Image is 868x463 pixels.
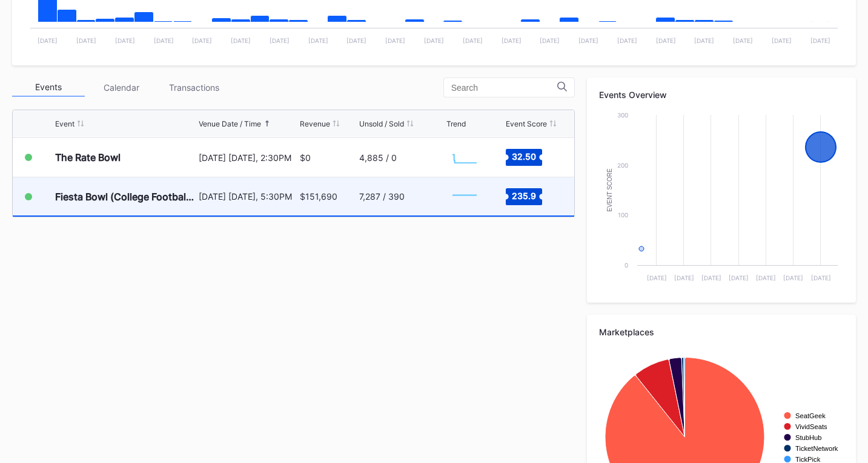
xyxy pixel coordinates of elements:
[192,37,212,44] text: [DATE]
[463,37,483,44] text: [DATE]
[540,37,560,44] text: [DATE]
[646,274,666,281] text: [DATE]
[617,162,628,169] text: 200
[795,423,827,430] text: VividSeats
[446,182,483,212] svg: Chart title
[599,109,844,291] svg: Chart title
[599,90,844,100] div: Events Overview
[451,83,557,93] input: Search
[199,153,297,163] div: [DATE] [DATE], 2:30PM
[795,412,826,419] text: SeatGeek
[300,191,337,202] div: $151,690
[300,153,311,163] div: $0
[446,119,466,128] div: Trend
[55,119,75,128] div: Event
[308,37,328,44] text: [DATE]
[512,151,536,162] text: 32.50
[85,78,157,97] div: Calendar
[701,274,721,281] text: [DATE]
[729,274,749,281] text: [DATE]
[12,78,85,97] div: Events
[55,191,196,203] div: Fiesta Bowl (College Football Playoff Semifinals)
[606,168,613,212] text: Event Score
[199,119,261,128] div: Venue Date / Time
[76,37,96,44] text: [DATE]
[115,37,135,44] text: [DATE]
[810,37,830,44] text: [DATE]
[618,211,628,218] text: 100
[157,78,230,97] div: Transactions
[795,456,821,463] text: TickPick
[783,274,803,281] text: [DATE]
[733,37,753,44] text: [DATE]
[385,37,405,44] text: [DATE]
[512,190,536,200] text: 235.9
[599,327,844,337] div: Marketplaces
[359,119,404,128] div: Unsold / Sold
[506,119,547,128] div: Event Score
[300,119,330,128] div: Revenue
[617,37,637,44] text: [DATE]
[270,37,290,44] text: [DATE]
[756,274,776,281] text: [DATE]
[674,274,694,281] text: [DATE]
[231,37,251,44] text: [DATE]
[424,37,444,44] text: [DATE]
[154,37,174,44] text: [DATE]
[624,261,628,269] text: 0
[656,37,676,44] text: [DATE]
[199,191,297,202] div: [DATE] [DATE], 5:30PM
[694,37,714,44] text: [DATE]
[795,434,822,441] text: StubHub
[502,37,522,44] text: [DATE]
[795,445,838,452] text: TicketNetwork
[617,111,628,119] text: 300
[38,37,58,44] text: [DATE]
[810,274,830,281] text: [DATE]
[359,153,397,163] div: 4,885 / 0
[359,191,405,202] div: 7,287 / 390
[55,151,121,163] div: The Rate Bowl
[578,37,598,44] text: [DATE]
[446,142,483,172] svg: Chart title
[772,37,792,44] text: [DATE]
[346,37,366,44] text: [DATE]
